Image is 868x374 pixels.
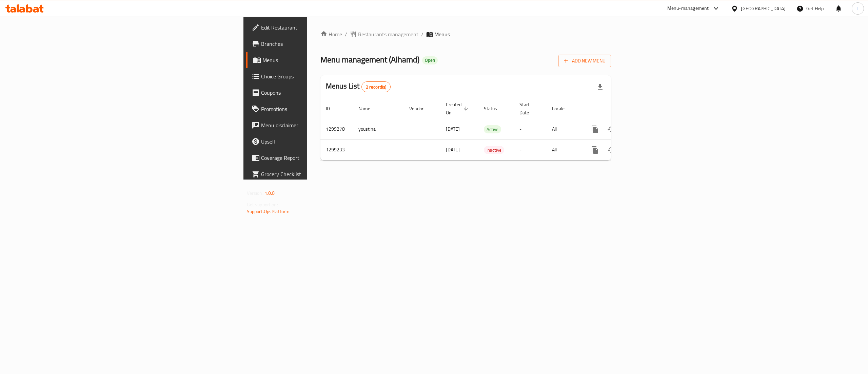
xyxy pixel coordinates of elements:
[514,139,547,160] td: -
[261,105,383,113] span: Promotions
[247,189,263,198] span: Version:
[421,30,423,38] li: /
[320,30,611,38] nav: breadcrumb
[246,52,389,68] a: Menus
[741,5,786,12] div: [GEOGRAPHIC_DATA]
[361,81,391,92] div: Total records count
[519,100,538,117] span: Start Date
[446,125,460,133] span: [DATE]
[592,79,608,95] div: Export file
[409,105,432,113] span: Vendor
[261,89,383,97] span: Coupons
[246,150,389,166] a: Coverage Report
[246,36,389,52] a: Branches
[246,68,389,85] a: Choice Groups
[446,145,460,154] span: [DATE]
[587,121,603,137] button: more
[246,19,389,36] a: Edit Restaurant
[246,101,389,117] a: Promotions
[484,146,504,154] div: Inactive
[484,146,504,154] span: Inactive
[261,121,383,129] span: Menu disclaimer
[261,170,383,178] span: Grocery Checklist
[247,207,290,216] a: Support.OpsPlatform
[261,154,383,162] span: Coverage Report
[422,57,438,63] span: Open
[484,126,501,133] span: Active
[603,121,619,137] button: Change Status
[547,119,581,139] td: All
[326,105,339,113] span: ID
[261,72,383,80] span: Choice Groups
[246,117,389,133] a: Menu disclaimer
[246,85,389,101] a: Coupons
[581,98,657,119] th: Actions
[564,57,606,65] span: Add New Menu
[362,84,391,90] span: 2 record(s)
[246,133,389,150] a: Upsell
[667,4,709,13] div: Menu-management
[434,30,450,38] span: Menus
[358,105,379,113] span: Name
[422,56,438,64] div: Open
[484,105,506,113] span: Status
[261,23,383,32] span: Edit Restaurant
[856,5,859,12] span: L
[320,98,657,161] table: enhanced table
[262,56,383,64] span: Menus
[446,100,470,117] span: Created On
[552,105,573,113] span: Locale
[558,55,611,67] button: Add New Menu
[514,119,547,139] td: -
[246,166,389,182] a: Grocery Checklist
[261,137,383,146] span: Upsell
[547,139,581,160] td: All
[603,142,619,158] button: Change Status
[247,200,278,209] span: Get support on:
[261,40,383,48] span: Branches
[587,142,603,158] button: more
[326,81,391,92] h2: Menus List
[264,189,275,198] span: 1.0.0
